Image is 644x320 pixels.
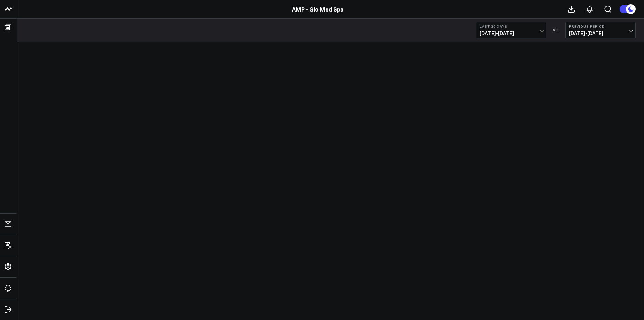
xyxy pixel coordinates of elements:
[569,24,632,28] b: Previous Period
[550,28,562,32] div: VS
[476,22,546,38] button: Last 30 Days[DATE]-[DATE]
[565,22,636,38] button: Previous Period[DATE]-[DATE]
[569,30,632,36] span: [DATE] - [DATE]
[292,5,343,13] a: AMP - Glo Med Spa
[480,24,543,28] b: Last 30 Days
[480,30,543,36] span: [DATE] - [DATE]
